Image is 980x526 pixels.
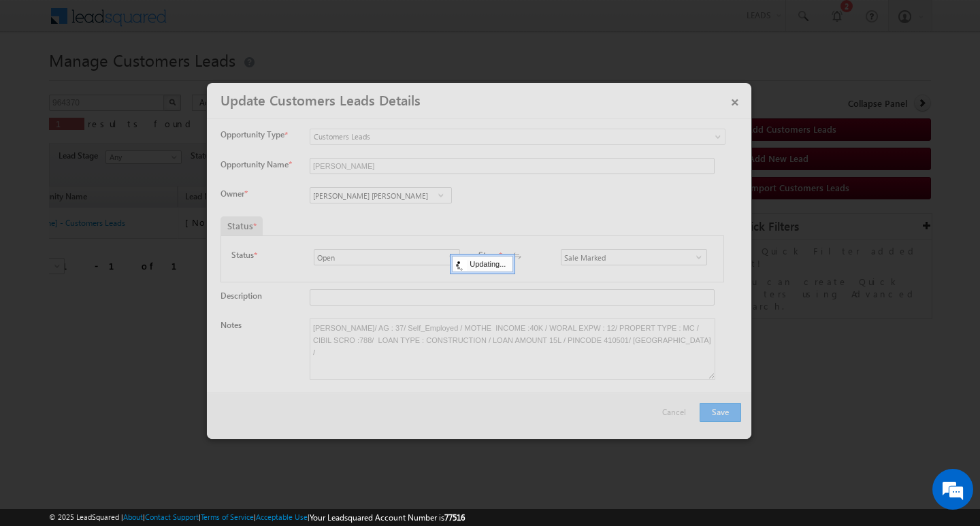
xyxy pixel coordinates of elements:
a: Terms of Service [201,512,254,521]
div: Updating... [452,256,513,272]
div: Minimize live chat window [223,7,256,39]
span: © 2025 LeadSquared | | | | | [49,511,465,524]
textarea: Type your message and hit 'Enter' [18,126,248,408]
em: Start Chat [185,419,247,438]
span: 77516 [444,512,465,523]
div: Chat with us now [71,71,229,89]
a: Contact Support [145,512,199,521]
a: About [123,512,143,521]
span: Your Leadsquared Account Number is [310,512,465,523]
a: Acceptable Use [256,512,308,521]
img: d_60004797649_company_0_60004797649 [23,71,57,89]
